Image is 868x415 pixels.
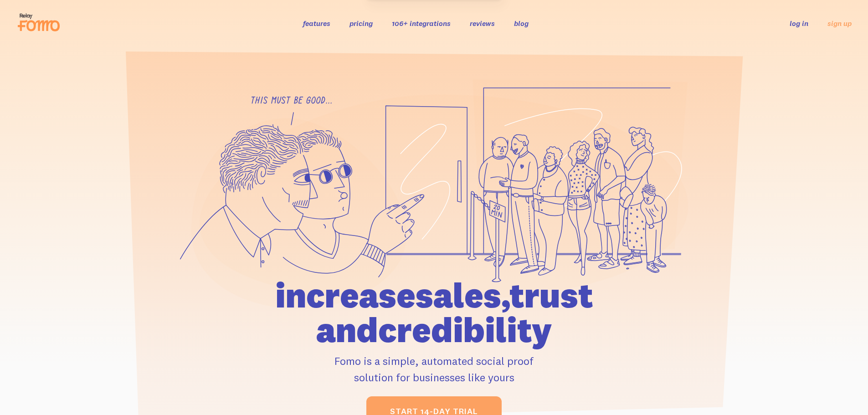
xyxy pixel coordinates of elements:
a: pricing [349,19,373,28]
h1: increase sales, trust and credibility [223,278,645,347]
a: log in [790,19,808,28]
a: 106+ integrations [392,19,451,28]
a: features [303,19,330,28]
a: sign up [827,19,852,28]
p: Fomo is a simple, automated social proof solution for businesses like yours [223,353,645,385]
a: reviews [470,19,495,28]
a: blog [514,19,529,28]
